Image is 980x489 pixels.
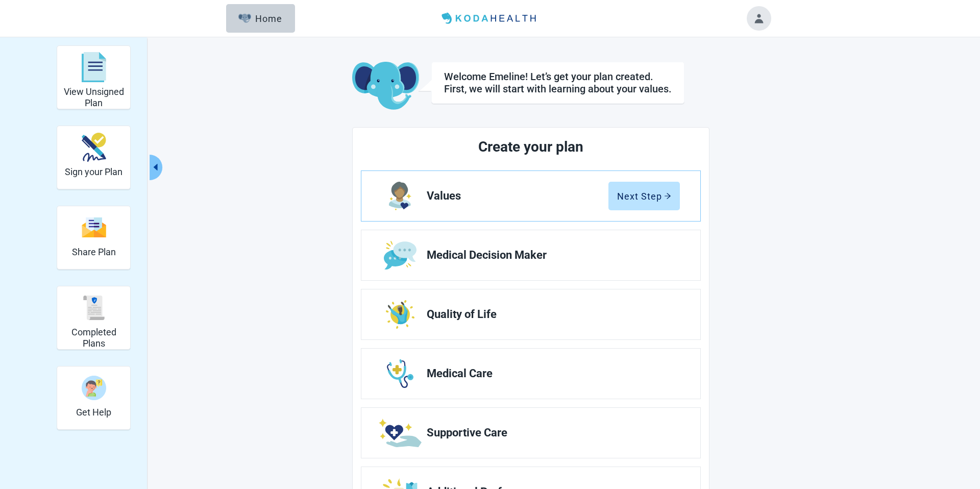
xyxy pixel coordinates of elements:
h2: Create your plan [399,136,663,158]
div: Get Help [57,366,131,430]
h2: Get Help [76,407,111,418]
div: Next Step [617,191,671,201]
button: Toggle account menu [747,6,771,31]
div: Share Plan [57,206,131,270]
button: ElephantHome [226,4,295,33]
div: View Unsigned Plan [57,45,131,109]
img: Koda Elephant [352,62,419,111]
a: Edit Values section [361,171,700,221]
img: make_plan_official-CpYJDfBD.svg [82,133,106,162]
span: Medical Care [427,368,672,380]
a: Edit Medical Decision Maker section [361,230,700,280]
div: Completed Plans [57,286,131,350]
h2: Sign your Plan [65,166,122,178]
a: Edit Quality of Life section [361,289,700,339]
div: Welcome Emeline! Let’s get your plan created. First, we will start with learning about your values. [444,70,672,95]
span: Supportive Care [427,427,672,439]
img: svg%3e [82,216,106,238]
span: Medical Decision Maker [427,249,672,261]
span: arrow-right [664,192,671,200]
img: svg%3e [82,52,106,83]
img: Elephant [238,14,251,23]
h2: Completed Plans [61,327,126,349]
div: Home [238,13,282,23]
div: Sign your Plan [57,126,131,189]
span: Quality of Life [427,308,672,321]
button: Next Steparrow-right [608,182,680,210]
img: svg%3e [82,296,106,320]
h2: Share Plan [72,247,116,258]
span: Values [427,190,608,202]
img: person-question-x68TBcxA.svg [82,376,106,400]
img: Koda Health [437,10,543,27]
button: Collapse menu [150,155,162,180]
span: caret-left [151,162,160,172]
h2: View Unsigned Plan [61,86,126,108]
a: Edit Supportive Care section [361,408,700,458]
a: Edit Medical Care section [361,349,700,399]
